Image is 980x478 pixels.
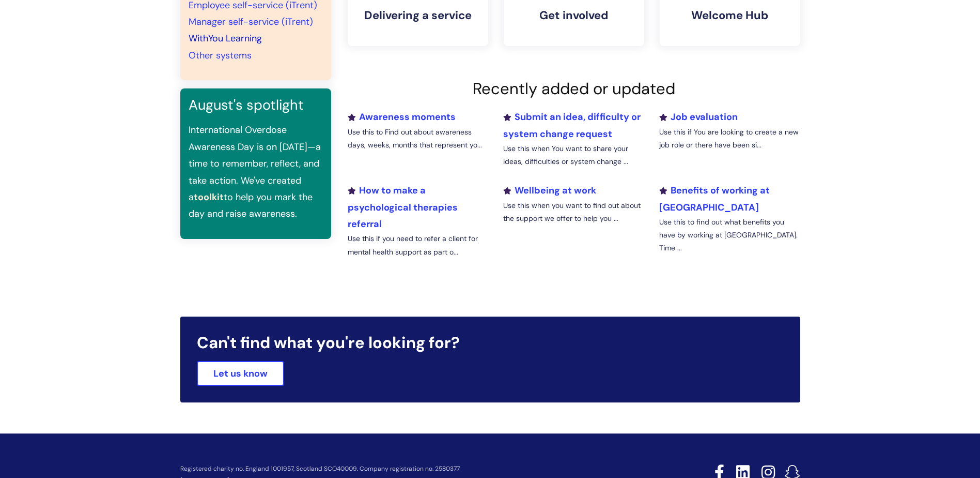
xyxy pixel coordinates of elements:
a: Job evaluation [659,111,738,123]
a: How to make a psychological therapies referral [348,184,458,230]
p: International Overdose Awareness Day is on [DATE]—a time to remember, reflect, and take action. W... [189,122,323,222]
p: Use this when you want to find out about the support we offer to help you ... [503,199,644,225]
a: Manager self-service (iTrent) [189,16,313,28]
p: Use this to find out what benefits you have by working at [GEOGRAPHIC_DATA]. Time ... [659,216,800,255]
h2: Can't find what you're looking for? [197,333,784,352]
h4: Delivering a service [356,9,480,22]
p: Use this if You are looking to create a new job role or there have been si... [659,126,800,152]
h3: August's spotlight [189,97,323,113]
a: Submit an idea, difficulty or system change request [503,111,641,140]
a: Other systems [189,49,252,62]
p: Use this to Find out about awareness days, weeks, months that represent yo... [348,126,488,152]
h4: Get involved [512,9,636,22]
p: Registered charity no. England 1001957, Scotland SCO40009. Company registration no. 2580377 [180,466,641,472]
a: Wellbeing at work [503,184,596,197]
a: WithYou Learning [189,32,262,44]
a: Awareness moments [348,111,456,123]
a: Let us know [197,361,284,386]
p: Use this if you need to refer a client for mental health support as part o... [348,232,488,258]
a: toolkit [194,191,224,203]
p: Use this when You want to share your ideas, difficulties or system change ... [503,142,644,168]
a: Benefits of working at [GEOGRAPHIC_DATA] [659,184,770,213]
h4: Welcome Hub [668,9,792,22]
h2: Recently added or updated [348,79,800,98]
